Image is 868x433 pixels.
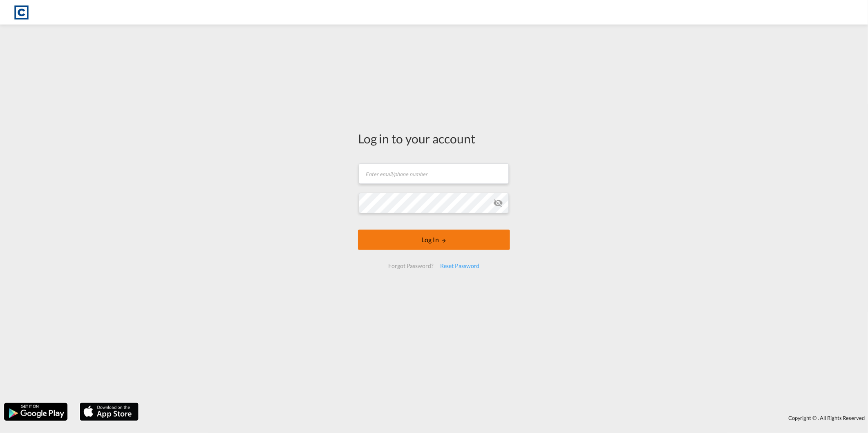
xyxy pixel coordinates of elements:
[79,402,139,422] img: apple.png
[358,130,510,147] div: Log in to your account
[358,230,510,250] button: LOGIN
[3,402,68,422] img: google.png
[143,411,868,425] div: Copyright © . All Rights Reserved
[12,3,31,22] img: 1fdb9190129311efbfaf67cbb4249bed.jpeg
[437,259,483,273] div: Reset Password
[359,163,509,184] input: Enter email/phone number
[385,259,436,273] div: Forgot Password?
[493,198,503,208] md-icon: icon-eye-off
